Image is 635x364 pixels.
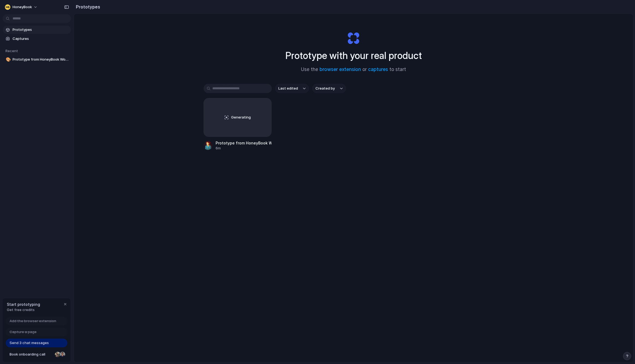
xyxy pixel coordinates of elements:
[315,86,335,91] span: Created by
[216,140,272,146] div: Prototype from HoneyBook Workflow & Community
[10,318,56,324] span: Add the browser extension
[10,329,37,335] span: Capture a page
[13,27,69,32] span: Prototypes
[301,66,406,73] span: Use the or to start
[6,350,67,359] a: Book onboarding call
[216,146,272,151] div: 6m
[5,57,10,62] button: 🎨
[320,67,361,72] a: browser extension
[13,57,69,62] span: Prototype from HoneyBook Workflow & Community
[10,340,49,346] span: Send 3 chat messages
[204,98,272,151] a: GeneratingPrototype from HoneyBook Workflow & Community6m
[3,35,71,43] a: Captures
[59,351,66,358] div: Christian Iacullo
[368,67,388,72] a: captures
[5,49,18,53] span: Recent
[285,48,422,63] h1: Prototype with your real product
[13,4,32,10] span: HoneyBook
[7,307,40,313] span: Get free credits
[13,36,69,42] span: Captures
[54,351,61,358] div: Nicole Kubica
[278,86,298,91] span: Last edited
[275,84,309,93] button: Last edited
[7,301,40,307] span: Start prototyping
[6,57,10,63] div: 🎨
[10,352,53,357] span: Book onboarding call
[231,115,251,120] span: Generating
[3,55,71,64] a: 🎨Prototype from HoneyBook Workflow & Community
[74,4,100,10] h2: Prototypes
[3,3,40,11] button: HoneyBook
[3,26,71,34] a: Prototypes
[312,84,346,93] button: Created by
